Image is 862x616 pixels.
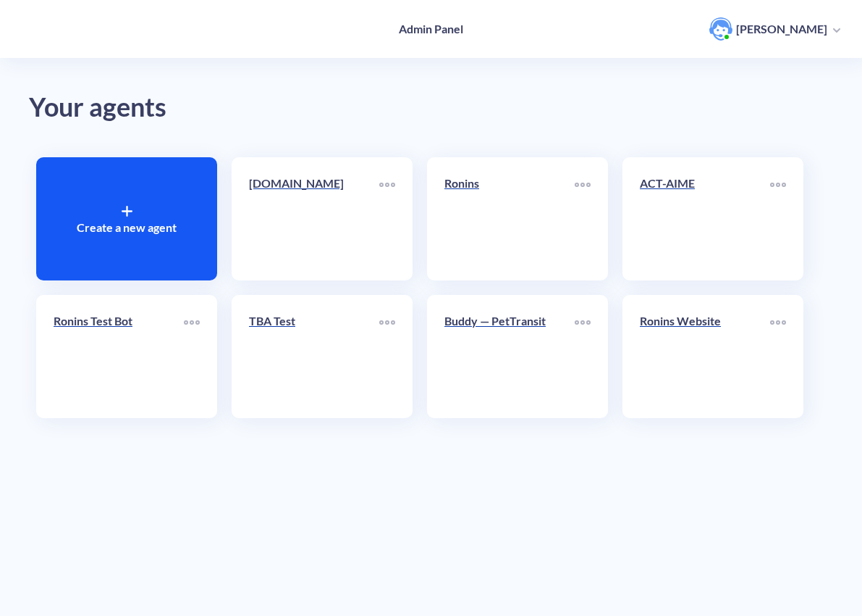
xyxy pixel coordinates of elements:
[640,312,770,330] p: Ronins Website
[29,87,833,128] div: Your agents
[640,312,770,401] a: Ronins Website
[444,175,575,263] a: Ronins
[77,219,177,236] p: Create a new agent
[444,312,575,401] a: Buddy — PetTransit
[444,312,575,330] p: Buddy — PetTransit
[709,17,732,41] img: user photo
[249,312,379,330] p: TBA Test
[54,312,184,330] p: Ronins Test Bot
[249,312,379,401] a: TBA Test
[54,312,184,401] a: Ronins Test Bot
[640,175,770,263] a: ACT-AIME
[702,16,848,42] button: user photo[PERSON_NAME]
[736,21,827,37] p: [PERSON_NAME]
[444,175,575,192] p: Ronins
[249,175,379,263] a: [DOMAIN_NAME]
[249,175,379,192] p: [DOMAIN_NAME]
[399,22,463,36] h4: Admin Panel
[640,175,770,192] p: ACT-AIME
